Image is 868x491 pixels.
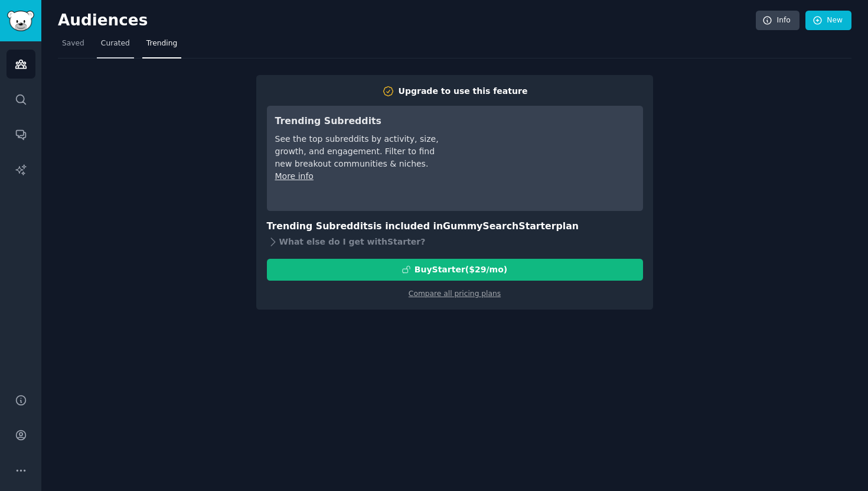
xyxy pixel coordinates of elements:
span: Saved [62,38,84,49]
a: Curated [97,34,134,58]
div: Buy Starter ($ 29 /mo ) [415,264,507,276]
a: Compare all pricing plans [409,290,501,298]
h3: Trending Subreddits is included in plan [267,219,643,234]
h3: Trending Subreddits [275,114,441,129]
span: Curated [101,38,130,49]
iframe: YouTube video player [458,114,635,203]
div: Upgrade to use this feature [399,85,528,97]
div: See the top subreddits by activity, size, growth, and engagement. Filter to find new breakout com... [275,133,441,170]
img: GummySearch logo [7,11,34,31]
span: Trending [146,38,177,49]
span: GummySearch Starter [443,220,556,232]
a: New [805,11,851,31]
h2: Audiences [58,11,756,30]
a: Info [756,11,800,31]
a: Trending [142,34,181,58]
a: Saved [58,34,89,58]
button: BuyStarter($29/mo) [267,259,643,281]
a: More info [275,171,314,181]
div: What else do I get with Starter ? [267,234,643,251]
